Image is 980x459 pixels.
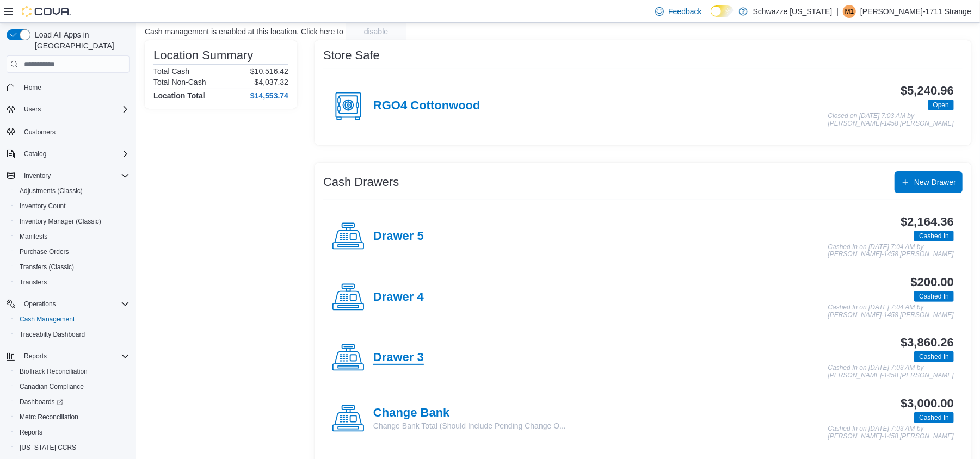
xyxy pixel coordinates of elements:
[11,327,134,342] button: Traceabilty Dashboard
[346,23,406,40] button: disable
[30,29,130,51] span: Load All Apps in [GEOGRAPHIC_DATA]
[711,5,734,17] input: Dark Mode
[15,411,130,424] span: Metrc Reconciliation
[919,413,949,423] span: Cashed In
[845,5,854,18] span: M1
[914,291,954,302] span: Cashed In
[15,260,78,274] a: Transfers (Classic)
[20,232,47,241] span: Manifests
[895,171,963,193] button: New Drawer
[919,291,949,301] span: Cashed In
[2,296,134,312] button: Operations
[20,147,130,160] span: Catalog
[914,412,954,423] span: Cashed In
[373,406,566,420] h4: Change Bank
[828,364,954,379] p: Cashed In on [DATE] 7:03 AM by [PERSON_NAME]-1458 [PERSON_NAME]
[828,113,954,127] p: Closed on [DATE] 7:03 AM by [PERSON_NAME]-1458 [PERSON_NAME]
[153,78,206,86] h6: Total Non-Cash
[651,1,706,22] a: Feedback
[914,177,956,188] span: New Drawer
[901,397,954,410] h3: $3,000.00
[15,380,88,393] a: Canadian Compliance
[373,99,480,113] h4: RGO4 Cottonwood
[15,200,70,213] a: Inventory Count
[20,217,101,226] span: Inventory Manager (Classic)
[11,312,134,327] button: Cash Management
[15,426,130,439] span: Reports
[250,91,288,100] h4: $14,553.74
[24,128,56,137] span: Customers
[836,5,839,18] p: |
[24,352,47,361] span: Reports
[15,215,106,228] a: Inventory Manager (Classic)
[919,231,949,241] span: Cashed In
[11,440,134,455] button: [US_STATE] CCRS
[901,215,954,228] h3: $2,164.36
[323,49,380,62] h3: Store Safe
[373,290,424,305] h4: Drawer 4
[11,183,134,199] button: Adjustments (Classic)
[255,78,288,86] p: $4,037.32
[373,230,424,244] h4: Drawer 5
[11,244,134,259] button: Purchase Orders
[15,245,130,258] span: Purchase Orders
[15,411,83,424] a: Metrc Reconciliation
[15,365,92,378] a: BioTrack Reconciliation
[15,380,130,393] span: Canadian Compliance
[20,428,42,437] span: Reports
[15,184,130,197] span: Adjustments (Classic)
[250,67,288,76] p: $10,516.42
[20,350,51,363] button: Reports
[20,80,130,94] span: Home
[15,276,130,289] span: Transfers
[15,230,130,243] span: Manifests
[828,304,954,319] p: Cashed In on [DATE] 7:04 AM by [PERSON_NAME]-1458 [PERSON_NAME]
[20,125,130,138] span: Customers
[928,100,954,110] span: Open
[20,278,47,287] span: Transfers
[153,67,189,76] h6: Total Cash
[20,147,51,160] button: Catalog
[860,5,971,18] p: [PERSON_NAME]-1711 Strange
[323,176,399,189] h3: Cash Drawers
[15,260,130,274] span: Transfers (Classic)
[753,5,833,18] p: Schwazze [US_STATE]
[15,200,130,213] span: Inventory Count
[15,328,130,341] span: Traceabilty Dashboard
[901,336,954,349] h3: $3,860.26
[901,84,954,97] h3: $5,240.96
[20,297,60,311] button: Operations
[373,351,424,365] h4: Drawer 3
[20,103,130,116] span: Users
[20,330,85,339] span: Traceabilty Dashboard
[15,230,52,243] a: Manifests
[2,168,134,183] button: Inventory
[843,5,856,18] div: Mick-1711 Strange
[153,49,253,62] h3: Location Summary
[2,79,134,95] button: Home
[11,364,134,379] button: BioTrack Reconciliation
[919,352,949,362] span: Cashed In
[20,202,66,210] span: Inventory Count
[20,103,45,116] button: Users
[668,6,701,17] span: Feedback
[2,146,134,162] button: Catalog
[20,263,74,271] span: Transfers (Classic)
[20,81,46,94] a: Home
[15,276,51,289] a: Transfers
[15,313,79,326] a: Cash Management
[933,100,949,110] span: Open
[24,150,46,158] span: Catalog
[20,413,78,421] span: Metrc Reconciliation
[364,26,388,37] span: disable
[15,328,89,341] a: Traceabilty Dashboard
[20,126,60,139] a: Customers
[914,351,954,362] span: Cashed In
[11,379,134,394] button: Canadian Compliance
[11,394,134,410] a: Dashboards
[24,105,41,114] span: Users
[15,184,87,197] a: Adjustments (Classic)
[15,313,130,326] span: Cash Management
[15,245,73,258] a: Purchase Orders
[20,297,130,311] span: Operations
